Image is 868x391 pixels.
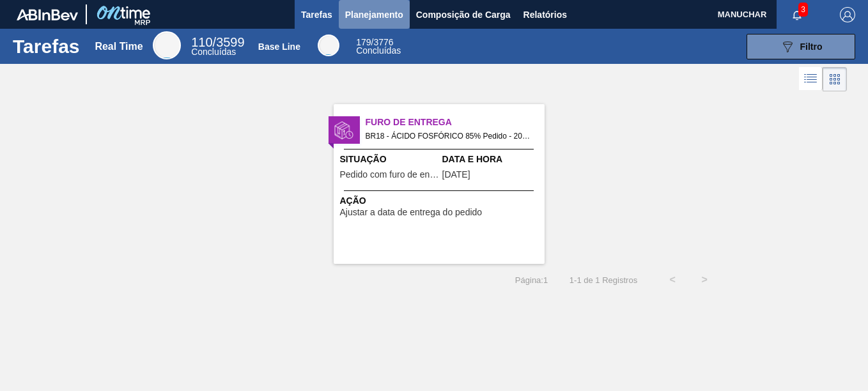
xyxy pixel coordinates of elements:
[688,264,720,296] button: >
[840,7,855,22] img: Logout
[366,116,545,129] span: Furo de Entrega
[191,35,212,49] span: 110
[345,7,403,22] span: Planejamento
[340,153,439,166] span: Situação
[823,67,847,91] div: Visão em Cards
[191,35,244,49] span: / 3599
[191,47,236,57] span: Concluídas
[356,38,401,55] div: Base Line
[523,7,567,22] span: Relatórios
[356,37,393,47] span: / 3776
[153,31,181,59] div: Real Time
[747,34,855,59] button: Filtro
[777,6,818,24] button: Notificações
[17,9,78,20] img: TNhmsLtSVTkK8tSr43FrP2fwEKptu5GPRR3wAAAABJRU5ErkJggg==
[416,7,511,22] span: Composição de Carga
[356,45,401,56] span: Concluídas
[340,170,439,180] span: Pedido com furo de entrega
[301,7,332,22] span: Tarefas
[258,42,300,52] div: Base Line
[334,121,353,140] img: status
[567,275,637,285] span: 1 - 1 de 1 Registros
[318,34,339,56] div: Base Line
[340,208,483,217] span: Ajustar a data de entrega do pedido
[13,39,80,54] h1: Tarefas
[442,153,541,166] span: Data e Hora
[800,42,823,52] span: Filtro
[191,37,244,56] div: Real Time
[366,129,534,143] span: BR18 - ÁCIDO FOSFÓRICO 85% Pedido - 2023142
[515,275,548,285] span: Página : 1
[356,37,371,47] span: 179
[340,194,541,208] span: Ação
[95,41,143,52] div: Real Time
[799,67,823,91] div: Visão em Lista
[442,170,470,180] span: 18/09/2025,
[798,3,808,17] span: 3
[656,264,688,296] button: <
